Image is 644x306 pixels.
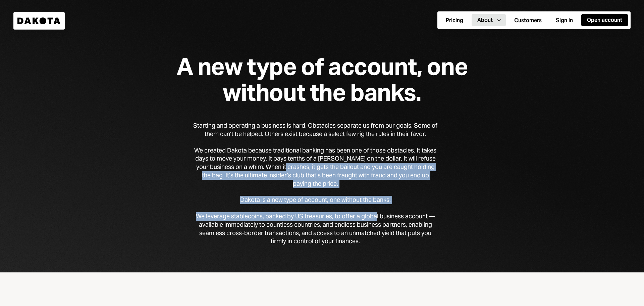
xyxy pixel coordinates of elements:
a: Sign in [550,14,579,27]
div: We leverage stablecoins, backed by US treasuries, to offer a global business account — available ... [193,212,437,246]
button: Pricing [440,14,469,27]
div: Starting and operating a business is hard. Obstacles separate us from our goals. Some of them can... [193,122,437,138]
div: We created Dakota because traditional banking has been one of those obstacles. It takes days to m... [193,146,437,188]
div: Dakota is a new type of account, one without the banks. [240,196,391,204]
button: Sign in [550,14,579,27]
div: A new type of account, one without the banks. [150,54,494,105]
button: Customers [508,14,547,27]
button: Open account [581,14,628,26]
button: About [472,14,506,26]
div: About [477,16,493,24]
a: Pricing [440,14,469,27]
a: Customers [508,14,547,27]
